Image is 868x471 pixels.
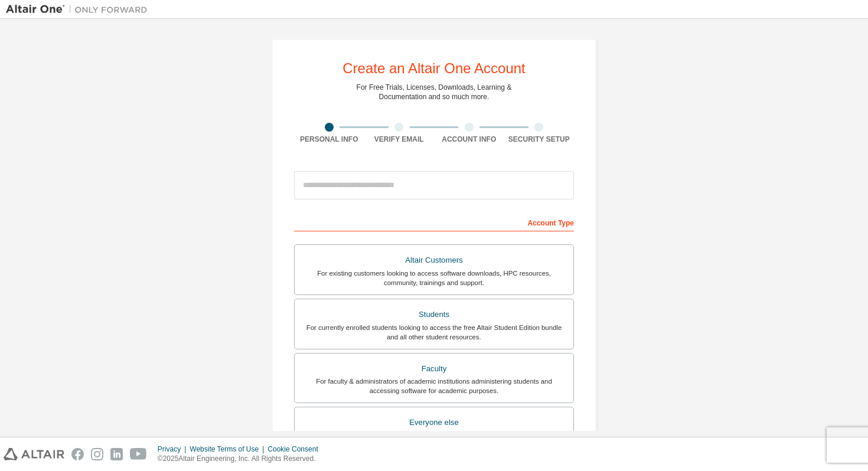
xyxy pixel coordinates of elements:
[6,4,154,15] img: Altair One
[302,361,566,377] div: Faculty
[302,306,566,323] div: Students
[294,212,574,231] div: Account Type
[110,448,123,460] img: linkedin.svg
[302,414,566,431] div: Everyone else
[294,135,364,144] div: Personal Info
[190,444,267,454] div: Website Terms of Use
[130,448,147,460] img: youtube.svg
[158,454,325,464] p: © 2025 Altair Engineering, Inc. All Rights Reserved.
[302,252,566,269] div: Altair Customers
[434,135,504,144] div: Account Info
[158,444,190,454] div: Privacy
[342,61,526,76] div: Create an Altair One Account
[302,269,566,287] div: For existing customers looking to access software downloads, HPC resources, community, trainings ...
[267,444,325,454] div: Cookie Consent
[504,135,575,144] div: Security Setup
[302,377,566,395] div: For faculty & administrators of academic institutions administering students and accessing softwa...
[4,448,64,460] img: altair_logo.svg
[91,448,103,460] img: instagram.svg
[364,135,435,144] div: Verify Email
[71,448,84,460] img: facebook.svg
[357,83,512,102] div: For Free Trials, Licenses, Downloads, Learning & Documentation and so much more.
[302,323,566,342] div: For currently enrolled students looking to access the free Altair Student Edition bundle and all ...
